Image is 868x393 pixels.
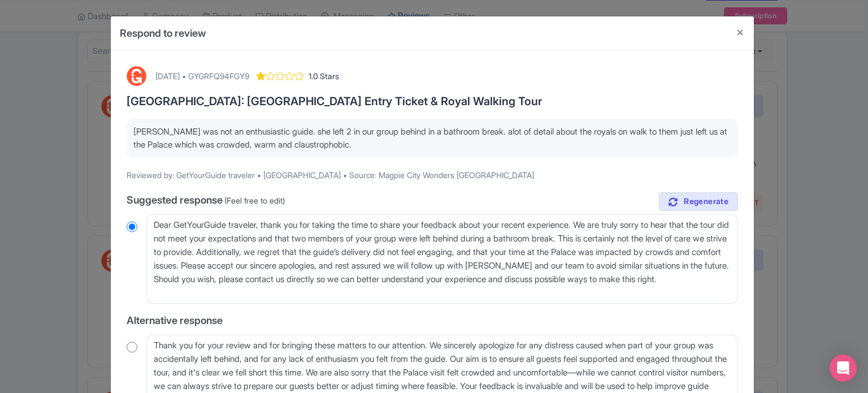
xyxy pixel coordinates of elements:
[127,169,738,181] p: Reviewed by: GetYourGuide traveler • [GEOGRAPHIC_DATA] • Source: Magpie City Wonders [GEOGRAPHIC_...
[684,196,728,207] span: Regenerate
[127,95,738,107] h3: [GEOGRAPHIC_DATA]: [GEOGRAPHIC_DATA] Entry Ticket & Royal Walking Tour
[727,16,754,49] button: Close
[309,70,339,82] span: 1.0 Stars
[127,66,146,86] img: GetYourGuide Logo
[830,355,857,382] div: Open Intercom Messenger
[224,196,285,205] span: (Feel free to edit)
[133,126,731,151] p: [PERSON_NAME] was not an enthusiastic guide. she left 2 in our group behind in a bathroom break. ...
[659,192,738,211] a: Regenerate
[155,70,249,82] div: [DATE] • GYGRFQ94FGY9
[120,25,206,41] h4: Respond to review
[127,194,223,206] span: Suggested response
[127,314,223,326] span: Alternative response
[146,214,738,304] textarea: Dear GetYourGuide traveler, thank you for taking the time to share your feedback about your recen...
